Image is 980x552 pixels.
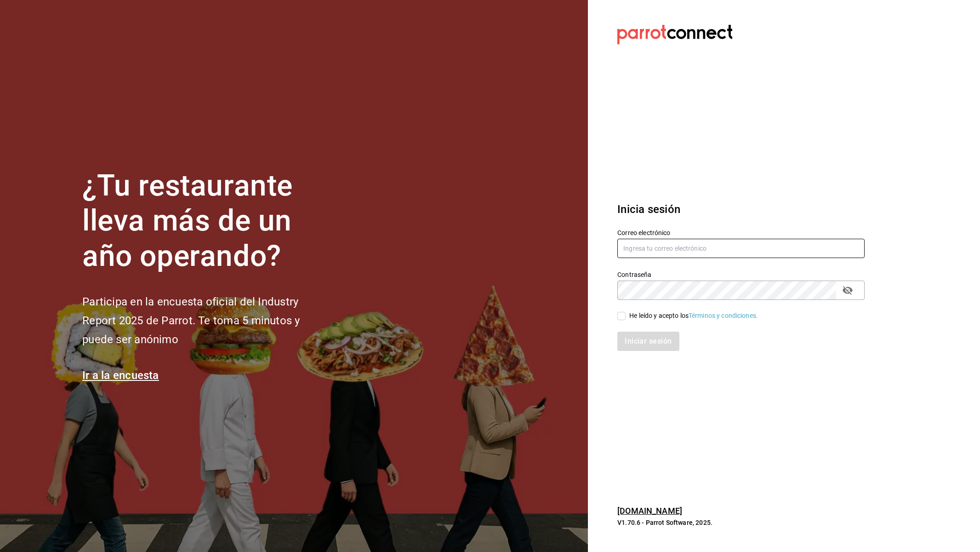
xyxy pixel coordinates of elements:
label: Contraseña [617,271,865,277]
a: Ir a la encuesta [82,369,159,382]
h2: Participa en la encuesta oficial del Industry Report 2025 de Parrot. Te toma 5 minutos y puede se... [82,293,330,349]
a: Términos y condiciones. [689,312,758,319]
label: Correo electrónico [617,229,865,236]
input: Ingresa tu correo electrónico [617,239,865,258]
button: passwordField [840,282,855,298]
p: V1.70.6 - Parrot Software, 2025. [617,518,865,527]
a: [DOMAIN_NAME] [617,506,682,516]
h1: ¿Tu restaurante lleva más de un año operando? [82,168,330,274]
h3: Inicia sesión [617,201,865,218]
div: He leído y acepto los [629,311,758,321]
